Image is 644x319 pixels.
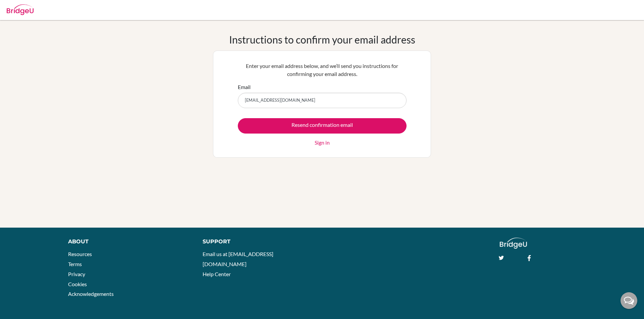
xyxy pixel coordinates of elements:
img: logo_white@2x-f4f0deed5e89b7ecb1c2cc34c3e3d731f90f0f143d5ea2071677605dd97b5244.png [500,238,527,249]
input: Resend confirmation email [238,118,407,134]
span: Help [15,5,29,11]
a: Sign in [315,139,330,147]
div: About [68,238,187,246]
img: Bridge-U [7,4,34,15]
label: Email [238,83,251,91]
a: Resources [68,251,92,257]
a: Help Center [203,271,231,277]
div: Support [203,238,314,246]
a: Cookies [68,281,87,287]
a: Privacy [68,271,85,277]
a: Email us at [EMAIL_ADDRESS][DOMAIN_NAME] [203,251,273,267]
a: Acknowledgements [68,291,114,297]
a: Terms [68,261,82,267]
h1: Instructions to confirm your email address [229,33,415,46]
p: Enter your email address below, and we’ll send you instructions for confirming your email address. [238,62,407,78]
